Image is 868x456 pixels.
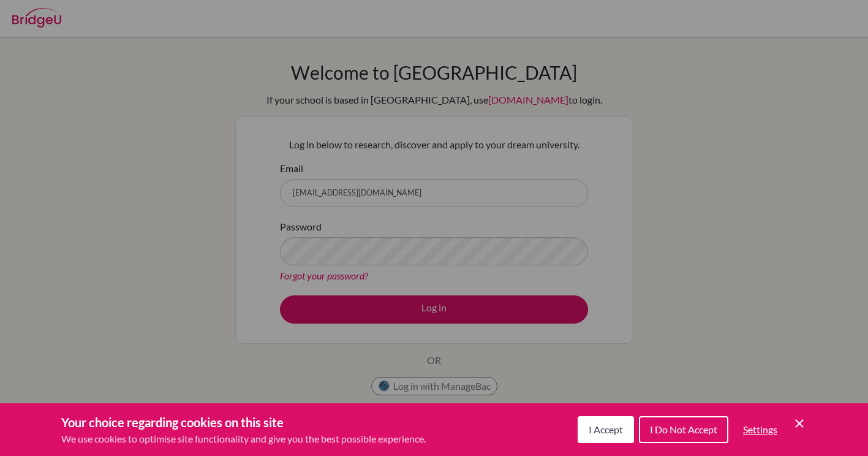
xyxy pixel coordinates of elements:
[61,413,426,431] h3: Your choice regarding cookies on this site
[792,416,807,431] button: Save and close
[61,431,426,446] p: We use cookies to optimise site functionality and give you the best possible experience.
[650,424,717,435] span: I Do Not Accept
[743,424,777,435] span: Settings
[589,424,623,435] span: I Accept
[639,416,728,443] button: I Do Not Accept
[733,417,787,442] button: Settings
[578,416,634,443] button: I Accept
